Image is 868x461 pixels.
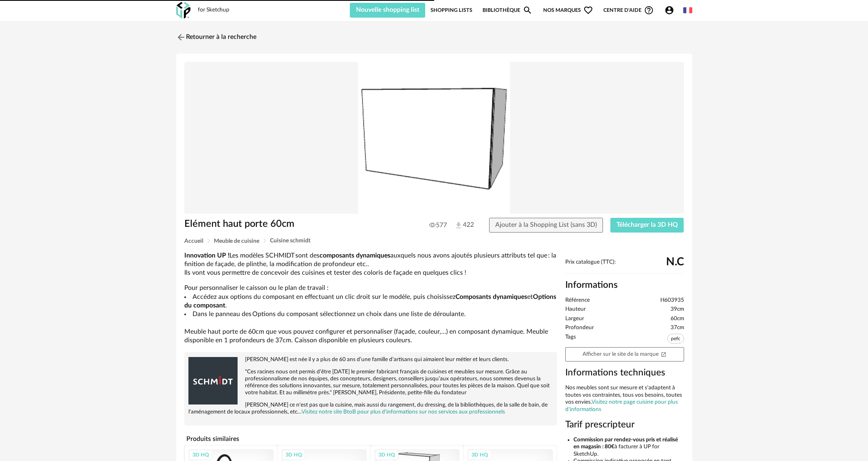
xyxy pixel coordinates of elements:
div: Breadcrumb [184,238,684,244]
div: Nos meubles sont sur mesure et s'adaptent à toutes vos contraintes, tous vos besoins, toutes vos ... [565,384,684,413]
span: Centre d'aideHelp Circle Outline icon [603,5,654,15]
span: Open In New icon [661,351,666,357]
div: for Sketchup [198,7,229,14]
span: 39cm [671,306,684,313]
a: Retourner à la recherche [176,28,256,46]
span: Largeur [565,315,584,323]
span: Help Circle Outline icon [644,5,654,15]
li: Accédez aux options du composant en effectuant un clic droit sur le modèle, puis choisissez et . [184,293,557,310]
span: 577 [429,221,447,229]
span: pefc [667,334,684,343]
button: Ajouter à la Shopping List (sans 3D) [489,218,603,233]
a: Visitez notre site BtoB pour plus d'informations sur nos services aux professionnels [301,409,505,415]
p: [PERSON_NAME] ce n'est pas que la cuisine, mais aussi du rangement, du dressing, de la bibliothèq... [188,402,553,416]
span: H603935 [660,297,684,304]
div: Prix catalogue (TTC): [565,259,684,274]
span: 37cm [671,324,684,332]
div: Pour personnaliser le caisson ou le plan de travail : Meuble haut porte de 60cm que vous pouvez c... [184,251,557,345]
span: Référence [565,297,590,304]
span: 60cm [671,315,684,323]
span: Account Circle icon [664,5,678,15]
span: Nos marques [543,3,593,18]
span: Profondeur [565,324,594,332]
b: Composants dynamiques [456,294,527,300]
img: svg+xml;base64,PHN2ZyB3aWR0aD0iMjQiIGhlaWdodD0iMjQiIHZpZXdCb3g9IjAgMCAyNCAyNCIgZmlsbD0ibm9uZSIgeG... [176,32,186,42]
span: Ajouter à la Shopping List (sans 3D) [495,221,597,228]
span: N.C [666,259,684,265]
div: 3D HQ [282,450,306,460]
img: OXP [176,2,190,19]
a: Afficher sur le site de la marqueOpen In New icon [565,347,684,362]
span: Accueil [184,238,203,244]
span: 422 [454,221,474,230]
p: Les modèles SCHMIDT sont des auxquels nous avons ajoutés plusieurs attributs tel que : la finitio... [184,251,557,278]
b: Commission par rendez-vous pris et réalisé en magasin : 80€ [573,437,678,450]
li: Dans le panneau des Options du composant sélectionnez un choix dans une liste de déroulante. [184,310,557,319]
button: Télécharger la 3D HQ [610,218,684,233]
span: Hauteur [565,306,586,313]
span: Cuisine schmidt [270,238,310,244]
p: "Ces racines nous ont permis d’être [DATE] le premier fabricant français de cuisines et meubles s... [188,368,553,396]
h1: Elément haut porte 60cm [184,218,388,230]
div: 3D HQ [468,450,492,460]
span: Magnify icon [523,5,533,15]
b: composants dynamiques [320,252,390,259]
span: Télécharger la 3D HQ [616,221,678,228]
span: Meuble de cuisine [214,238,259,244]
span: Tags [565,334,576,346]
img: fr [683,6,692,15]
b: Innovation UP ! [184,252,229,259]
button: Nouvelle shopping list [350,3,426,18]
a: Shopping Lists [431,3,472,18]
span: Account Circle icon [664,5,674,15]
span: Heart Outline icon [583,5,593,15]
h4: Produits similaires [184,433,557,445]
p: [PERSON_NAME] est née il y a plus de 60 ans d’une famille d’artisans qui aimaient leur métier et ... [188,356,553,363]
li: à facturer à UP for SketchUp. [573,436,684,458]
div: 3D HQ [375,450,399,460]
img: Téléchargements [454,221,463,230]
img: brand logo [188,356,238,405]
a: Visitez notre page cuisine pour plus d'informations [565,399,678,412]
h2: Informations [565,279,684,291]
div: 3D HQ [189,450,213,460]
h3: Tarif prescripteur [565,419,684,431]
a: BibliothèqueMagnify icon [483,3,533,18]
b: Options du composant [184,294,557,309]
img: Product pack shot [184,62,684,214]
h3: Informations techniques [565,367,684,379]
span: Nouvelle shopping list [356,7,419,13]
